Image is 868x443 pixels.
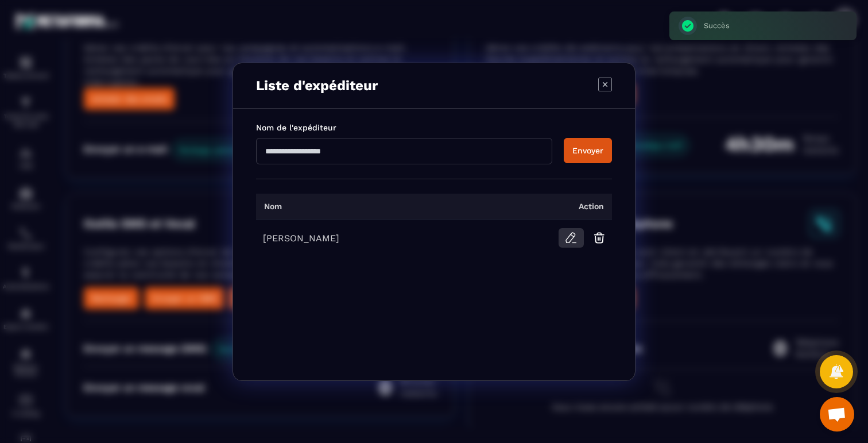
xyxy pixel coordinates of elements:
div: Ouvrir le chat [820,397,854,432]
div: [PERSON_NAME] [263,232,463,243]
th: Action [463,194,612,219]
th: Nom [256,194,463,219]
button: Envoyer [564,138,612,163]
label: Nom de l'expéditeur [256,123,612,132]
div: Liste d'expéditeur [256,78,378,94]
